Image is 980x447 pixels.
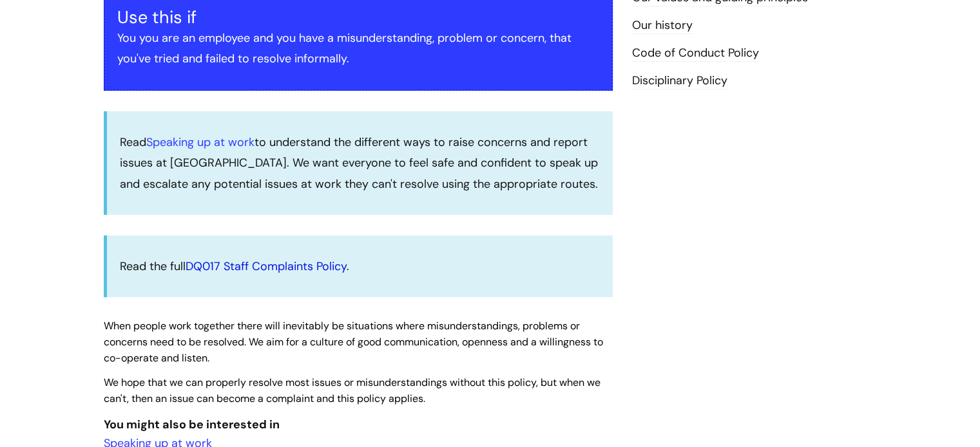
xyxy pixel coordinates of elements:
a: Disciplinary Policy [632,73,727,89]
h3: Use this if [117,7,599,28]
p: You you are an employee and you have a misunderstanding, problem or concern, that you've tried an... [117,28,599,69]
p: Read the full . [120,256,600,277]
span: We hope that we can properly resolve most issues or misunderstandings without this policy, but wh... [104,376,600,405]
a: DQ017 Staff Complaints Policy [186,259,347,274]
a: Our history [632,17,693,34]
span: You might also be interested in [104,417,280,432]
a: Speaking up at work [146,134,255,150]
p: Read to understand the different ways to raise concerns and report issues at [GEOGRAPHIC_DATA]. W... [120,132,600,194]
a: Code of Conduct Policy [632,45,759,62]
span: When people work together there will inevitably be situations where misunderstandings, problems o... [104,319,603,365]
